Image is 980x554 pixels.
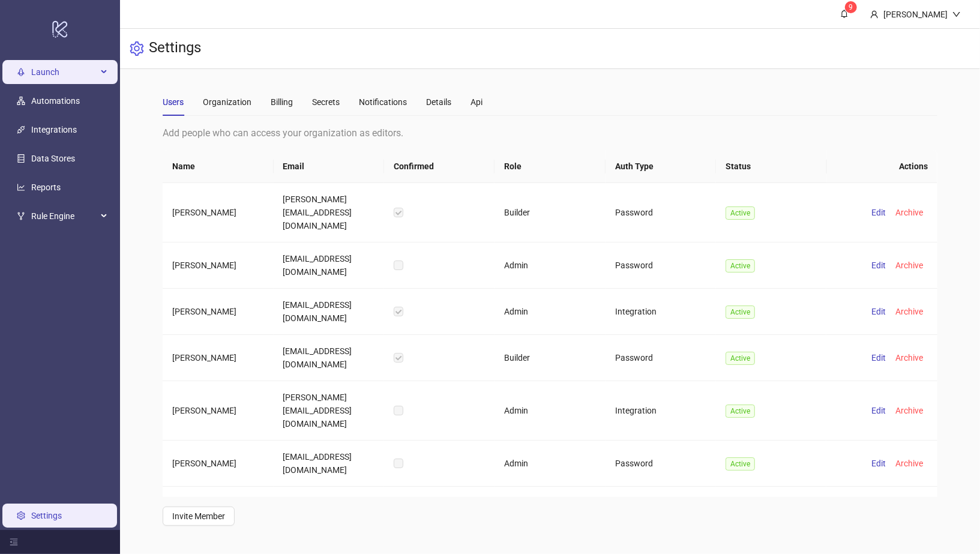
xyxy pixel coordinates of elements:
[495,289,605,335] td: Admin
[495,183,605,242] td: Builder
[495,335,605,381] td: Builder
[871,307,886,316] span: Edit
[726,206,755,220] span: Active
[163,95,184,109] div: Users
[606,441,716,487] td: Password
[312,95,340,109] div: Secrets
[163,150,273,183] th: Name
[495,487,605,546] td: Guest
[891,258,928,272] button: Archive
[827,150,937,183] th: Actions
[31,511,62,520] a: Settings
[606,335,716,381] td: Password
[31,60,97,84] span: Launch
[867,456,891,471] button: Edit
[31,96,80,106] a: Automations
[10,538,18,546] span: menu-fold
[891,403,928,418] button: Archive
[867,258,891,272] button: Edit
[716,150,826,183] th: Status
[31,182,61,192] a: Reports
[606,242,716,289] td: Password
[274,183,384,242] td: [PERSON_NAME][EMAIL_ADDRESS][DOMAIN_NAME]
[17,68,25,76] span: rocket
[495,150,605,183] th: Role
[726,306,755,319] span: Active
[895,459,923,468] span: Archive
[895,208,923,217] span: Archive
[726,259,755,272] span: Active
[31,154,75,163] a: Data Stores
[17,212,25,220] span: fork
[495,242,605,289] td: Admin
[895,353,923,363] span: Archive
[867,205,891,220] button: Edit
[163,335,273,381] td: [PERSON_NAME]
[726,457,755,471] span: Active
[130,41,144,56] span: setting
[840,10,849,18] span: bell
[384,150,495,183] th: Confirmed
[867,304,891,319] button: Edit
[163,289,273,335] td: [PERSON_NAME]
[163,381,273,441] td: [PERSON_NAME]
[426,95,451,109] div: Details
[726,352,755,365] span: Active
[845,1,857,13] sup: 9
[891,456,928,471] button: Archive
[163,441,273,487] td: [PERSON_NAME]
[871,208,886,217] span: Edit
[163,507,235,526] button: Invite Member
[895,406,923,415] span: Archive
[271,95,293,109] div: Billing
[606,150,716,183] th: Auth Type
[871,353,886,363] span: Edit
[31,204,97,228] span: Rule Engine
[891,205,928,220] button: Archive
[870,10,879,19] span: user
[871,260,886,270] span: Edit
[274,242,384,289] td: [EMAIL_ADDRESS][DOMAIN_NAME]
[163,242,273,289] td: [PERSON_NAME]
[726,405,755,418] span: Active
[871,459,886,468] span: Edit
[891,304,928,319] button: Archive
[274,381,384,441] td: [PERSON_NAME][EMAIL_ADDRESS][DOMAIN_NAME]
[274,289,384,335] td: [EMAIL_ADDRESS][DOMAIN_NAME]
[891,351,928,365] button: Archive
[163,183,273,242] td: [PERSON_NAME]
[895,307,923,316] span: Archive
[867,403,891,418] button: Edit
[359,95,407,109] div: Notifications
[470,95,482,109] div: Api
[274,487,384,546] td: [PERSON_NAME][EMAIL_ADDRESS][DOMAIN_NAME]
[274,441,384,487] td: [EMAIL_ADDRESS][DOMAIN_NAME]
[606,289,716,335] td: Integration
[149,38,201,59] h3: Settings
[163,125,937,140] div: Add people who can access your organization as editors.
[849,3,853,11] span: 9
[203,95,251,109] div: Organization
[871,406,886,415] span: Edit
[31,125,77,134] a: Integrations
[895,260,923,270] span: Archive
[495,441,605,487] td: Admin
[163,487,273,546] td: [PERSON_NAME]
[867,351,891,365] button: Edit
[606,183,716,242] td: Password
[172,511,225,521] span: Invite Member
[274,150,384,183] th: Email
[495,381,605,441] td: Admin
[274,335,384,381] td: [EMAIL_ADDRESS][DOMAIN_NAME]
[606,381,716,441] td: Integration
[952,10,961,19] span: down
[879,8,952,21] div: [PERSON_NAME]
[606,487,716,546] td: Password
